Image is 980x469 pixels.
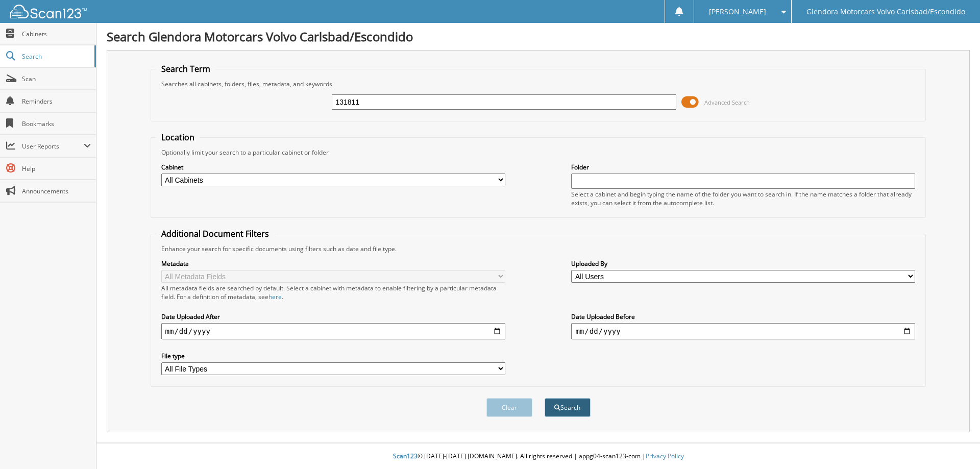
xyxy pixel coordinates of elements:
[929,420,980,469] iframe: Chat Widget
[22,142,84,151] span: User Reports
[545,398,591,417] button: Search
[22,75,91,83] span: Scan
[161,163,505,171] label: Cabinet
[571,312,915,321] label: Date Uploaded Before
[704,98,750,106] span: Advanced Search
[571,163,915,171] label: Folder
[161,323,505,339] input: start
[709,9,766,15] span: [PERSON_NAME]
[161,259,505,268] label: Metadata
[571,259,915,268] label: Uploaded By
[96,444,980,469] div: © [DATE]-[DATE] [DOMAIN_NAME]. All rights reserved | appg04-scan123-com |
[161,284,505,301] div: All metadata fields are searched by default. Select a cabinet with metadata to enable filtering b...
[22,164,91,173] span: Help
[107,28,970,45] h1: Search Glendora Motorcars Volvo Carlsbad/Escondido
[393,452,418,460] span: Scan123
[571,190,915,207] div: Select a cabinet and begin typing the name of the folder you want to search in. If the name match...
[156,148,921,157] div: Optionally limit your search to a particular cabinet or folder
[22,52,89,61] span: Search
[156,244,921,253] div: Enhance your search for specific documents using filters such as date and file type.
[268,292,282,301] a: here
[22,187,91,195] span: Announcements
[22,97,91,106] span: Reminders
[156,228,274,239] legend: Additional Document Filters
[161,312,505,321] label: Date Uploaded After
[156,132,200,143] legend: Location
[22,30,91,38] span: Cabinets
[156,80,921,88] div: Searches all cabinets, folders, files, metadata, and keywords
[10,5,87,18] img: scan123-logo-white.svg
[22,119,91,128] span: Bookmarks
[806,9,965,15] span: Glendora Motorcars Volvo Carlsbad/Escondido
[486,398,532,417] button: Clear
[646,452,684,460] a: Privacy Policy
[161,352,505,360] label: File type
[571,323,915,339] input: end
[156,63,215,75] legend: Search Term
